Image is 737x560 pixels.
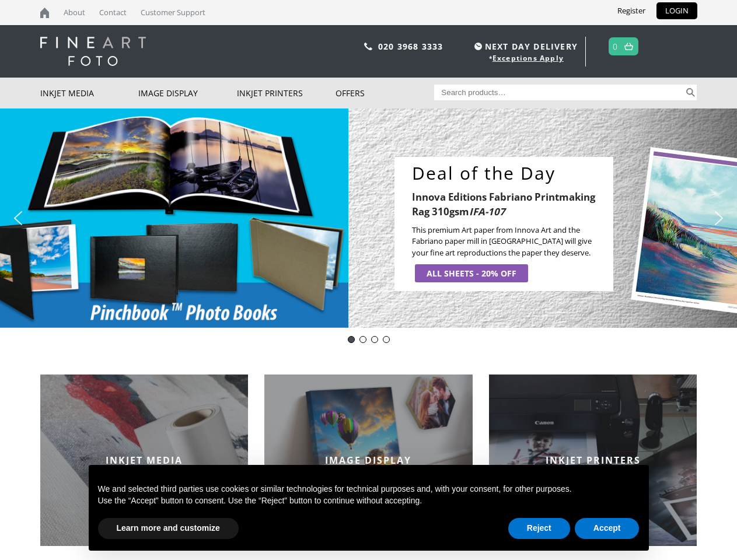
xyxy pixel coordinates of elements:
div: Innova-general [371,336,378,343]
button: Search [684,85,697,100]
button: Learn more and customize [98,518,239,539]
div: Innova Editions IFA11 [359,336,366,343]
p: This premium Art paper from Innova Art and the Fabriano paper mill in [GEOGRAPHIC_DATA] will give... [412,225,605,259]
input: Search products… [434,85,684,100]
img: logo-white.svg [40,37,146,66]
h2: INKJET PRINTERS [489,454,697,467]
a: Register [609,2,654,19]
img: previous arrow [9,209,27,228]
div: pinch book [383,336,390,343]
div: Notice [79,456,658,560]
b: Innova Editions Fabriano Printmaking Rag 310gsm [412,190,595,218]
a: LOGIN [656,2,697,19]
a: 0 [613,38,618,55]
h2: IMAGE DISPLAY [264,454,473,467]
a: Inkjet Printers [237,78,336,108]
img: next arrow [710,209,728,228]
div: Deal of the DayInnova Editions Fabriano Printmaking Rag 310gsmIFA-107 This premium Art paper from... [394,157,613,292]
a: Inkjet Media [40,78,139,108]
button: Accept [575,518,640,539]
a: Image Display [138,78,237,108]
div: ALL SHEETS - 20% OFF [427,267,516,279]
a: ALL SHEETS - 20% OFF [415,264,528,282]
a: Offers [336,78,434,108]
h2: INKJET MEDIA [40,454,249,467]
button: Reject [508,518,570,539]
img: basket.svg [624,43,633,50]
a: Deal of the Day [412,163,607,184]
i: IFA-107 [469,205,505,218]
img: phone.svg [364,43,372,50]
div: Choose slide to display. [345,334,392,345]
a: Exceptions Apply [493,53,564,63]
p: We and selected third parties use cookies or similar technologies for technical purposes and, wit... [98,484,640,495]
span: NEXT DAY DELIVERY [471,40,578,53]
p: Use the “Accept” button to consent. Use the “Reject” button to continue without accepting. [98,495,640,507]
img: time.svg [474,43,482,50]
a: 020 3968 3333 [378,41,443,52]
div: Deal of the Day- Innova Editions IFA107 [348,336,355,343]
